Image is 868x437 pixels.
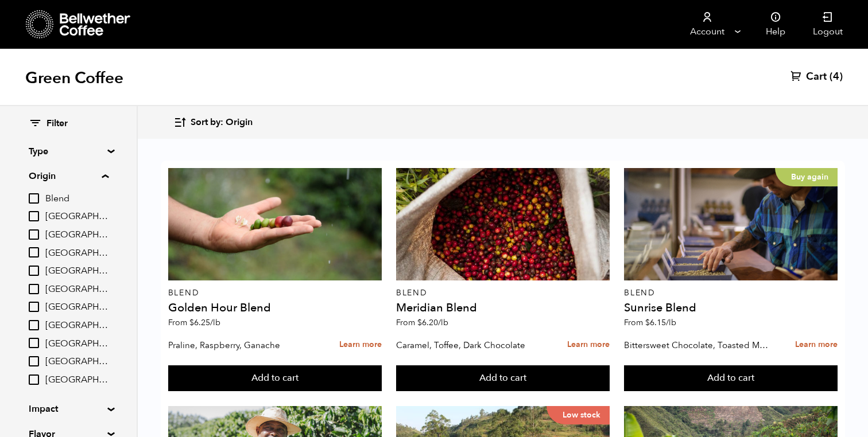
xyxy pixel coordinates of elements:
input: [GEOGRAPHIC_DATA] [29,356,39,366]
span: [GEOGRAPHIC_DATA] [45,356,108,368]
h1: Green Coffee [25,68,123,88]
span: [GEOGRAPHIC_DATA] [45,229,108,241]
span: (4) [830,70,843,84]
summary: Impact [29,402,108,416]
span: /lb [210,317,220,328]
span: [GEOGRAPHIC_DATA] [45,301,108,314]
p: Bittersweet Chocolate, Toasted Marshmallow, Candied Orange, Praline [624,337,769,354]
input: Blend [29,193,39,204]
a: Learn more [795,333,838,357]
p: Caramel, Toffee, Dark Chocolate [396,337,541,354]
h4: Golden Hour Blend [168,302,382,314]
input: [GEOGRAPHIC_DATA] [29,266,39,276]
span: /lb [666,317,676,328]
span: $ [189,317,194,328]
p: Praline, Raspberry, Ganache [168,337,313,354]
input: [GEOGRAPHIC_DATA] [29,211,39,221]
span: [GEOGRAPHIC_DATA] [45,265,108,278]
p: Buy again [775,168,838,186]
input: [GEOGRAPHIC_DATA] [29,338,39,348]
span: $ [417,317,422,328]
h4: Sunrise Blend [624,302,838,314]
span: From [396,317,448,328]
a: Cart (4) [790,70,843,84]
p: Blend [168,289,382,297]
span: [GEOGRAPHIC_DATA] [45,338,108,350]
span: Cart [806,70,827,84]
p: Low stock [547,406,610,424]
button: Sort by: Origin [173,109,253,136]
input: [GEOGRAPHIC_DATA] [29,229,39,240]
a: Buy again [624,168,838,280]
input: [GEOGRAPHIC_DATA] [29,284,39,294]
span: From [168,317,220,328]
span: Filter [46,118,68,130]
span: Blend [45,193,108,205]
bdi: 6.15 [645,317,676,328]
span: From [624,317,676,328]
input: [GEOGRAPHIC_DATA] [29,320,39,330]
bdi: 6.25 [189,317,220,328]
button: Add to cart [624,365,838,392]
summary: Type [29,145,108,158]
input: [GEOGRAPHIC_DATA] [29,247,39,257]
span: /lb [438,317,448,328]
bdi: 6.20 [417,317,448,328]
h4: Meridian Blend [396,302,610,314]
span: Sort by: Origin [191,116,253,129]
span: [GEOGRAPHIC_DATA] [45,283,108,296]
input: [GEOGRAPHIC_DATA] [29,302,39,312]
span: [GEOGRAPHIC_DATA] [45,374,108,387]
p: Blend [396,289,610,297]
a: Learn more [339,333,382,357]
p: Blend [624,289,838,297]
a: Learn more [567,333,610,357]
button: Add to cart [396,365,610,392]
span: [GEOGRAPHIC_DATA] [45,247,108,260]
span: [GEOGRAPHIC_DATA] [45,210,108,223]
button: Add to cart [168,365,382,392]
input: [GEOGRAPHIC_DATA] [29,374,39,385]
span: [GEOGRAPHIC_DATA] [45,319,108,332]
span: $ [645,317,650,328]
summary: Origin [29,169,108,183]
